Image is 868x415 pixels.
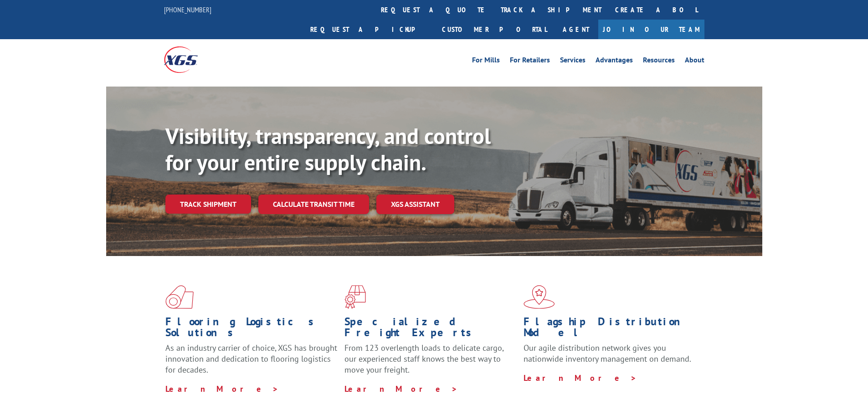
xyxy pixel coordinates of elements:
a: Learn More > [524,373,637,383]
a: Learn More > [344,384,458,394]
b: Visibility, transparency, and control for your entire supply chain. [165,122,491,176]
a: Calculate transit time [258,195,369,214]
a: Agent [554,20,598,39]
span: As an industry carrier of choice, XGS has brought innovation and dedication to flooring logistics... [165,343,337,375]
h1: Flagship Distribution Model [524,316,696,343]
a: XGS ASSISTANT [376,195,454,214]
a: Resources [643,56,675,67]
a: For Retailers [510,56,550,67]
a: Services [560,56,586,67]
a: [PHONE_NUMBER] [164,5,211,14]
p: From 123 overlength loads to delicate cargo, our experienced staff knows the best way to move you... [344,343,517,383]
a: Customer Portal [435,20,554,39]
h1: Specialized Freight Experts [344,316,517,343]
a: For Mills [472,56,500,67]
img: xgs-icon-focused-on-flooring-red [344,285,366,309]
a: Request a pickup [303,20,435,39]
h1: Flooring Logistics Solutions [165,316,338,343]
a: About [685,56,704,67]
a: Learn More > [165,384,279,394]
span: Our agile distribution network gives you nationwide inventory management on demand. [524,343,691,364]
img: xgs-icon-total-supply-chain-intelligence-red [165,285,194,309]
a: Join Our Team [598,20,704,39]
a: Advantages [596,56,633,67]
img: xgs-icon-flagship-distribution-model-red [524,285,555,309]
a: Track shipment [165,195,251,214]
